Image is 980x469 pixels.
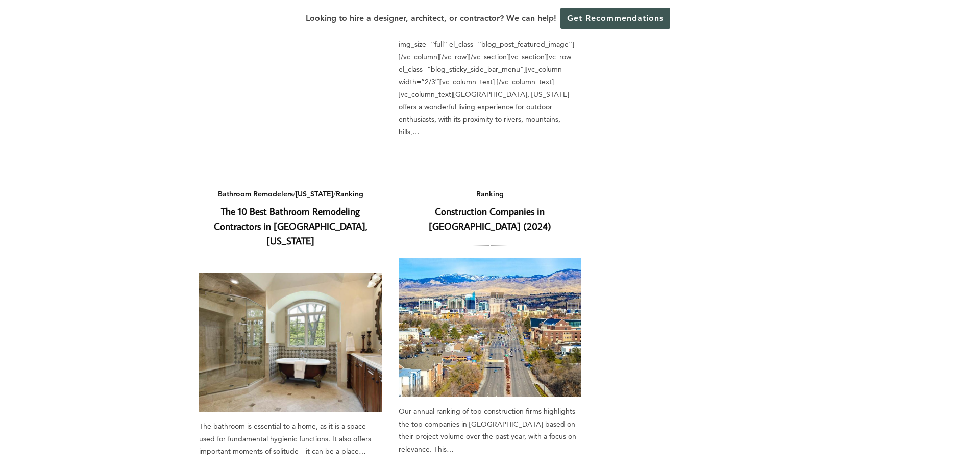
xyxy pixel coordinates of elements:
a: [US_STATE] [296,189,333,199]
a: The 10 Best Bathroom Remodeling Contractors in [GEOGRAPHIC_DATA], [US_STATE] [214,205,367,247]
a: Construction Companies in [GEOGRAPHIC_DATA] (2024) [429,205,551,232]
a: Ranking [476,189,504,199]
a: Bathroom Remodelers [218,189,293,199]
iframe: Drift Widget Chat Controller [784,396,968,457]
a: Get Recommendations [560,8,670,29]
a: Construction Companies in [GEOGRAPHIC_DATA] (2024) [399,258,582,397]
div: Our annual ranking of top construction firms highlights the top companies in [GEOGRAPHIC_DATA] ba... [399,405,582,455]
a: The 10 Best Bathroom Remodeling Contractors in [GEOGRAPHIC_DATA], [US_STATE] [199,273,382,412]
div: The bathroom is essential to a home, as it is a space used for fundamental hygienic functions. It... [199,420,382,458]
div: / / [199,188,382,201]
a: Ranking [336,189,363,199]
